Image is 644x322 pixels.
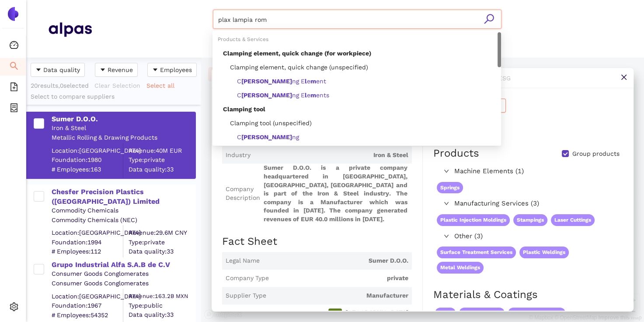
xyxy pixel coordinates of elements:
span: Manufacturing Services (3) [454,199,619,209]
button: caret-downRevenue [95,63,138,77]
span: caret-down [100,67,106,74]
span: Metal Weldings [437,262,484,274]
span: Foundation: 1994 [52,238,123,247]
h2: Materials & Coatings [433,288,623,302]
span: Stampings [513,214,547,226]
div: Revenue: 29.6M CNY [129,229,195,237]
span: Data quality: 33 [129,311,195,319]
span: [GEOGRAPHIC_DATA] [255,308,408,318]
span: C ng E e ent [237,78,326,85]
button: caret-downEmployees [147,63,197,77]
span: caret-down [35,67,42,74]
div: Consumer Goods Conglomerates [52,279,195,288]
span: Location [226,309,251,318]
span: Clamping element, quick change (for workpiece) [223,50,371,57]
button: caret-downData quality [31,63,85,77]
span: Machine Elements (1) [454,166,619,177]
span: Non-ferrous metals [508,308,565,319]
div: Location: [GEOGRAPHIC_DATA] [52,229,123,237]
span: Springs [437,182,463,194]
span: Other (3) [454,231,619,242]
span: Revenue [108,65,133,75]
div: Commodity Chemicals (NEC) [52,216,195,224]
span: ESG [498,75,511,82]
b: l [305,92,307,99]
span: Type: public [129,301,195,310]
div: Select to compare suppliers [31,92,197,101]
span: search [484,14,494,24]
div: Manufacturing Services (3) [433,197,622,211]
span: caret-down [152,67,158,74]
span: search [10,58,18,76]
span: Employees [160,65,192,75]
span: Data quality: 33 [129,247,195,256]
span: Clamping tool (unspecified) [223,120,312,127]
span: Industry [226,151,251,160]
div: Products & Services [212,32,501,46]
span: Iron & Steel [254,151,408,160]
span: file-add [10,79,18,97]
span: Clamping element, quick change (unspecified) [223,64,368,71]
span: # Employees: 112 [52,247,123,256]
span: Foundation: 1967 [52,301,123,310]
b: [PERSON_NAME] [241,92,292,99]
span: setting [10,299,18,317]
span: 20 results, 0 selected [31,82,89,89]
b: l [305,78,307,85]
span: Type: private [129,238,195,247]
b: [PERSON_NAME] [241,78,292,85]
div: Consumer Goods Conglomerates [52,270,195,278]
div: Other (3) [433,230,622,243]
span: Surface Treatment Services [437,247,516,258]
div: Chesfer Precision Plastics ([GEOGRAPHIC_DATA]) Limited [52,187,195,207]
span: Foundation: 1980 [52,156,123,164]
div: Metallic Rolling & Drawing Products [52,134,195,142]
span: A3 [328,308,342,318]
span: Plastic Weldings [519,247,569,258]
span: Supplier Type [226,291,266,300]
h2: Fact Sheet [222,234,412,249]
b: m [310,92,316,99]
img: Homepage [48,18,92,40]
span: right [444,233,449,239]
span: close [620,74,627,81]
div: Sumer D.O.O. [52,114,195,124]
span: Data quality: 33 [129,165,195,174]
span: Company Description [226,185,260,202]
button: Select all [146,79,180,92]
div: Machine Elements (1) [433,164,622,178]
span: # Employees: 163 [52,165,123,174]
span: Stainless Steel [459,308,505,319]
img: Logo [6,7,20,21]
b: m [310,78,316,85]
div: Location: [GEOGRAPHIC_DATA] [52,146,123,155]
div: Products [433,146,479,161]
span: Laser Cuttings [551,214,595,226]
span: right [444,201,449,206]
span: Steel [435,308,456,319]
span: Type: private [129,156,195,164]
div: Iron & Steel [52,124,195,133]
span: Company Type [226,274,269,283]
span: private [272,274,408,283]
span: Group products [569,150,623,158]
span: Data quality [43,65,80,75]
div: Revenue: 40M EUR [129,146,195,155]
div: Revenue: 163.2B MXN [129,292,195,300]
span: dashboard [10,38,18,55]
button: close [614,68,634,88]
span: container [10,100,18,118]
span: Legal Name [226,257,260,265]
span: Clamping tool [223,106,265,113]
button: Clear Selection [94,79,146,92]
span: Plastic Injection Moldings [437,214,510,226]
div: Grupo Industrial Alfa S.A.B de C.V [52,260,195,270]
span: # Employees: 54352 [52,311,123,319]
span: Sumer D.O.O. [263,257,408,265]
span: C ng E e ents [237,92,329,99]
b: [PERSON_NAME] [241,134,292,140]
span: Manufacturer [270,291,408,300]
div: Location: [GEOGRAPHIC_DATA] [52,292,123,301]
span: Sumer D.O.O. is a private company headquartered in [GEOGRAPHIC_DATA], [GEOGRAPHIC_DATA], [GEOGRAP... [264,164,408,223]
span: C ng [237,134,299,140]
